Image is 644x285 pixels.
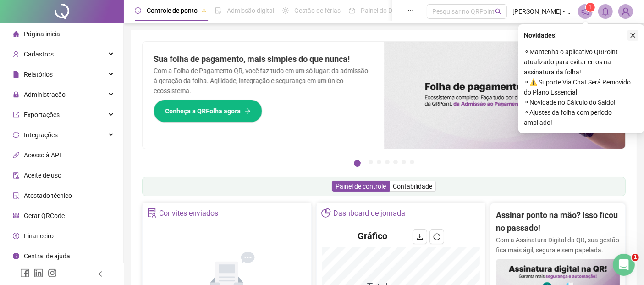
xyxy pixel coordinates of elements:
span: Relatórios [24,71,53,78]
button: 6 [402,160,406,164]
span: Atestado técnico [24,192,72,199]
span: ⚬ Mantenha o aplicativo QRPoint atualizado para evitar erros na assinatura da folha! [524,47,638,77]
span: Painel de controle [336,183,386,190]
h2: Assinar ponto na mão? Isso ficou no passado! [496,209,620,235]
span: Integrações [24,131,58,139]
span: file-done [215,7,221,14]
h4: Gráfico [358,229,387,242]
span: reload [433,233,440,240]
span: 1 [589,4,592,11]
span: home [13,31,19,37]
span: Novidades ! [524,30,557,40]
span: solution [147,208,157,218]
span: clock-circle [135,7,141,14]
span: Controle de ponto [147,7,198,14]
span: close [630,32,636,39]
span: ellipsis [407,7,414,14]
span: bell [601,7,610,16]
span: Painel do DP [361,7,396,14]
span: notification [581,7,589,16]
span: ⚬ Ajustes da folha com período ampliado! [524,107,638,128]
span: left [97,271,104,277]
span: ⚬ ⚠️ Suporte Via Chat Será Removido do Plano Essencial [524,77,638,97]
span: qrcode [13,212,19,219]
button: Conheça a QRFolha agora [154,100,262,123]
span: pushpin [201,8,207,14]
span: download [416,233,424,240]
button: 1 [354,160,361,167]
span: Conheça a QRFolha agora [165,106,241,116]
span: Contabilidade [393,183,432,190]
span: user-add [13,51,19,57]
span: Gerar QRCode [24,212,65,219]
span: Página inicial [24,30,61,38]
span: linkedin [34,268,43,278]
div: Convites enviados [159,206,218,221]
span: Cadastros [24,50,54,58]
span: Administração [24,91,66,98]
span: Aceite de uso [24,172,61,179]
span: info-circle [13,253,19,259]
button: 4 [385,160,390,164]
img: 8154 [619,5,633,18]
span: Admissão digital [227,7,274,14]
sup: 1 [586,3,595,12]
p: Com a Folha de Pagamento QR, você faz tudo em um só lugar: da admissão à geração da folha. Agilid... [154,66,373,96]
span: facebook [20,268,29,278]
button: 5 [393,160,398,164]
span: Exportações [24,111,60,118]
span: sun [282,7,289,14]
span: Acesso à API [24,151,61,159]
span: lock [13,91,19,98]
img: banner%2F8d14a306-6205-4263-8e5b-06e9a85ad873.png [384,42,626,149]
span: arrow-right [244,108,251,114]
span: Central de ajuda [24,252,70,260]
span: audit [13,172,19,179]
button: 2 [369,160,373,164]
iframe: Intercom live chat [613,254,635,276]
span: instagram [48,268,57,278]
span: 1 [632,254,639,261]
span: solution [13,192,19,199]
button: 3 [377,160,381,164]
span: ⚬ Novidade no Cálculo do Saldo! [524,97,638,107]
h2: Sua folha de pagamento, mais simples do que nunca! [154,53,373,66]
button: 7 [410,160,414,164]
span: file [13,71,19,78]
span: api [13,152,19,158]
span: Financeiro [24,232,54,240]
span: search [495,8,502,15]
span: export [13,112,19,118]
div: Dashboard de jornada [333,206,405,221]
span: sync [13,132,19,138]
p: Com a Assinatura Digital da QR, sua gestão fica mais ágil, segura e sem papelada. [496,235,620,255]
span: dashboard [349,7,355,14]
span: pie-chart [321,208,331,218]
span: Gestão de férias [294,7,341,14]
span: dollar [13,233,19,239]
span: [PERSON_NAME] - Container Cultura [512,6,572,17]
